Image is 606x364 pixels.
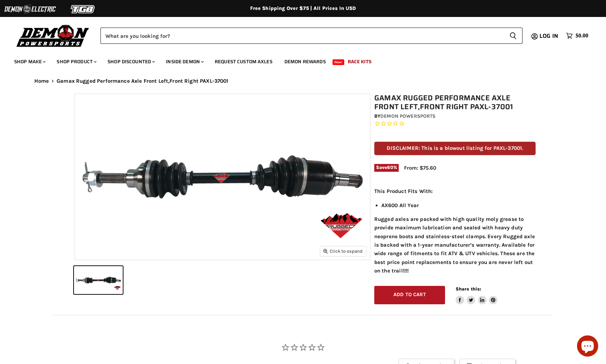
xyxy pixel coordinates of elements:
span: Rated 0.0 out of 5 stars 0 reviews [374,120,536,128]
div: Rugged axles are packed with high quality moly grease to provide maximum lubrication and sealed w... [374,187,536,275]
button: Gamax Rugged Performance Axle Front Left,Front Right PAXL-37001 thumbnail [74,266,123,294]
a: Log in [536,33,562,39]
a: Demon Powersports [380,113,435,119]
span: New! [333,59,345,65]
li: AX600 All Year [381,201,536,210]
aside: Share this: [456,286,498,305]
img: Demon Electric Logo 2 [4,2,57,16]
span: Add to cart [393,292,426,298]
img: TGB Logo 2 [57,2,110,16]
inbox-online-store-chat: Shopify online store chat [575,335,600,358]
p: This Product Fits With: [374,187,536,195]
button: Search [504,28,523,44]
div: by [374,112,536,120]
span: Save % [374,164,399,172]
div: Free Shipping Over $75 | All Prices In USD [20,5,586,12]
img: Gamax Rugged Performance Axle Front Left,Front Right PAXL-37001 [75,94,370,260]
p: DISCLAIMER: This is a blowout listing for PAXL-37001. [374,142,536,155]
ul: Main menu [9,52,587,69]
a: Home [34,78,49,84]
span: Click to expand [323,248,363,254]
span: Gamax Rugged Performance Axle Front Left,Front Right PAXL-37001 [57,78,228,84]
span: 60 [387,165,393,170]
span: $0.00 [576,33,588,39]
img: Demon Powersports [14,23,92,48]
a: Shop Product [51,54,101,69]
a: Request Custom Axles [209,54,278,69]
a: Shop Make [9,54,50,69]
a: Shop Discounted [102,54,159,69]
span: Share this: [456,286,481,292]
h1: Gamax Rugged Performance Axle Front Left,Front Right PAXL-37001 [374,94,536,111]
a: Race Kits [342,54,377,69]
form: Product [100,28,523,44]
span: Log in [539,31,558,40]
input: Search [100,28,504,44]
a: Demon Rewards [279,54,331,69]
a: Inside Demon [161,54,208,69]
a: $0.00 [562,31,592,41]
nav: Breadcrumbs [20,78,586,84]
button: Click to expand [320,246,366,256]
span: From: $75.60 [404,165,436,171]
button: Add to cart [374,286,445,305]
